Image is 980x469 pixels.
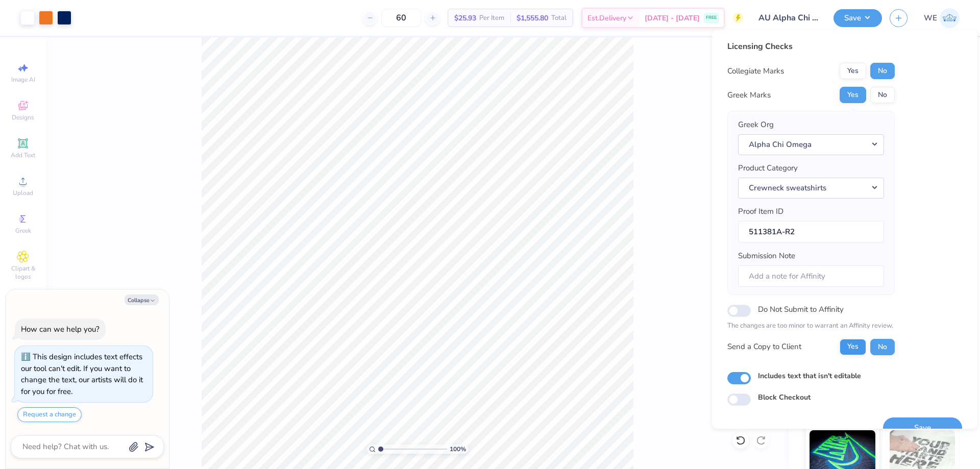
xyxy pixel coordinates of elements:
span: Est. Delivery [587,13,626,23]
button: Yes [840,63,866,79]
img: Werrine Empeynado [940,8,960,28]
div: This design includes text effects our tool can't edit. If you want to change the text, our artist... [21,352,143,397]
span: WE [924,12,937,24]
label: Greek Org [738,119,774,131]
button: Collapse [125,294,159,305]
button: Save [834,9,882,27]
span: Total [551,13,567,23]
span: [DATE] - [DATE] [645,13,700,23]
input: – – [381,9,421,27]
button: Save [883,417,962,438]
div: Send a Copy to Client [727,341,801,353]
span: $25.93 [454,13,476,23]
label: Do Not Submit to Affinity [758,303,844,316]
label: Submission Note [738,250,795,262]
button: Yes [840,87,866,103]
label: Block Checkout [758,392,811,403]
label: Product Category [738,162,798,174]
input: Add a note for Affinity [738,265,884,287]
a: WE [924,8,960,28]
span: 100 % [450,445,466,454]
span: Add Text [11,151,35,159]
p: The changes are too minor to warrant an Affinity review. [727,321,895,331]
span: Greek [15,227,31,235]
span: Clipart & logos [5,264,41,281]
div: How can we help you? [21,324,100,334]
span: Per Item [479,13,504,23]
div: Licensing Checks [727,40,895,53]
div: Greek Marks [727,89,771,101]
button: No [870,87,895,103]
div: Collegiate Marks [727,65,784,77]
input: Untitled Design [751,8,826,28]
span: Upload [13,189,33,197]
button: Yes [840,339,866,355]
button: Crewneck sweatshirts [738,178,884,199]
span: Image AI [11,76,35,84]
span: FREE [706,14,717,21]
span: Designs [12,113,34,121]
button: No [870,63,895,79]
label: Includes text that isn't editable [758,371,861,381]
label: Proof Item ID [738,206,783,217]
button: Request a change [17,407,82,422]
button: Alpha Chi Omega [738,134,884,155]
span: $1,555.80 [517,13,548,23]
button: No [870,339,895,355]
